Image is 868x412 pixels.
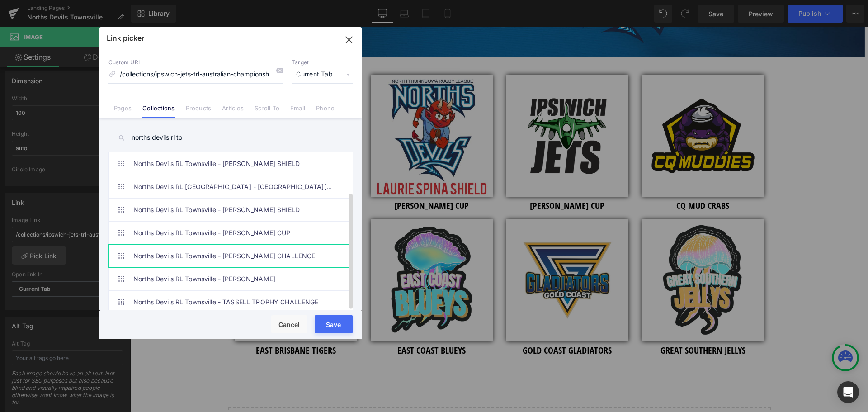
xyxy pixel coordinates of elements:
[222,104,244,118] a: Articles
[376,317,498,330] h3: GOLD COAST GLADIATORS
[133,291,332,313] a: Norths Devils RL Townsville - TASSELL TROPHY CHALLENGE
[133,268,332,290] a: Norths Devils RL Townsville - [PERSON_NAME]
[511,172,633,185] h3: CQ MUD CRABS
[108,128,353,148] input: search ...
[142,104,175,118] a: Collections
[376,172,498,185] h3: [PERSON_NAME] CUP
[255,104,279,118] a: Scroll To
[511,317,633,330] h3: GREAT SOUTHERN JELLYS
[271,315,307,333] button: Cancel
[315,315,353,333] button: Save
[114,104,132,118] a: Pages
[240,172,362,185] h3: [PERSON_NAME] CUP
[133,245,332,267] a: Norths Devils RL Townsville - [PERSON_NAME] CHALLENGE
[133,175,332,198] a: Norths Devils RL [GEOGRAPHIC_DATA] - [GEOGRAPHIC_DATA][PERSON_NAME] CUP
[240,317,362,330] h3: EAST COAST BLUEYS
[133,199,332,221] a: Norths Devils RL Townsville - [PERSON_NAME] SHIELD
[292,66,353,83] span: Current Tab
[104,317,226,330] h3: EAST BRISBANE TIGERS
[290,104,305,118] a: Email
[107,33,144,43] p: Link picker
[316,104,335,118] a: Phone
[837,381,859,403] div: Open Intercom Messenger
[133,222,332,244] a: Norths Devils RL Townsville - [PERSON_NAME] CUP
[108,59,283,66] p: Custom URL
[133,152,332,175] a: Norths Devils RL Townsville - [PERSON_NAME] SHIELD
[104,172,226,185] h3: [PERSON_NAME] SHIELD
[108,66,283,83] input: https://gempages.net
[186,104,212,118] a: Products
[292,59,353,66] p: Target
